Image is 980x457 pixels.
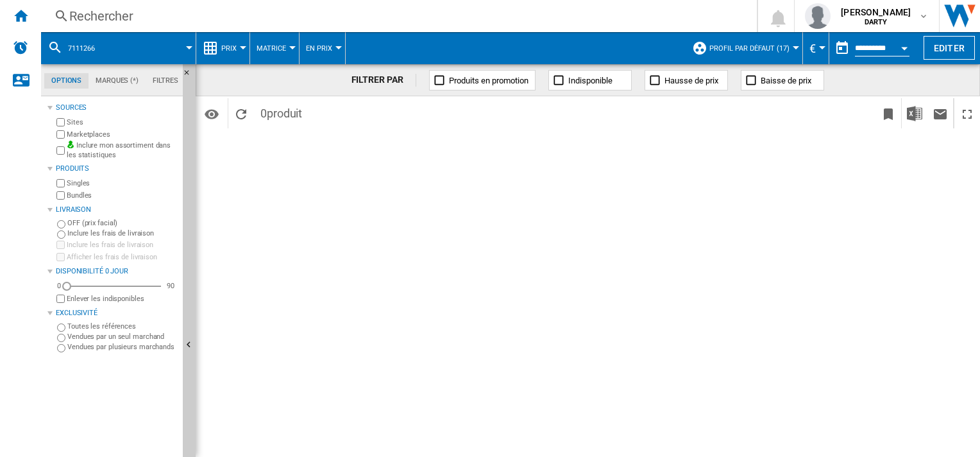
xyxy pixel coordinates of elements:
span: Profil par défaut (17) [709,44,790,53]
img: mysite-bg-18x18.png [67,141,74,148]
div: Exclusivité [56,308,178,318]
label: Enlever les indisponibles [67,294,178,304]
label: Inclure les frais de livraison [67,240,178,250]
md-tab-item: Options [44,73,89,89]
button: Profil par défaut (17) [709,32,796,64]
span: Hausse de prix [664,76,718,85]
div: Sources [56,103,178,113]
button: Masquer [183,64,198,87]
div: 0 [54,281,64,291]
div: FILTRER PAR [351,74,417,87]
button: Matrice [257,32,292,64]
input: Vendues par plusieurs marchands [57,344,65,352]
button: Editer [924,36,975,60]
label: Vendues par plusieurs marchands [67,342,178,352]
label: Sites [67,117,178,127]
b: DARTY [865,18,888,26]
div: Livraison [56,205,178,215]
div: Disponibilité 0 Jour [56,266,178,277]
div: Rechercher [69,7,723,25]
input: Bundles [56,191,65,200]
button: Hausse de prix [645,70,728,91]
div: Prix [203,32,243,64]
span: 7111266 [68,44,95,53]
button: Recharger [228,98,254,128]
span: Baisse de prix [761,76,811,85]
img: alerts-logo.svg [13,40,28,55]
input: Sites [56,118,65,126]
button: Prix [221,32,243,64]
img: profile.jpg [805,3,831,29]
md-tab-item: Filtres [146,73,185,89]
label: Marketplaces [67,130,178,139]
button: md-calendar [829,35,855,61]
label: Afficher les frais de livraison [67,252,178,262]
input: Singles [56,179,65,187]
span: Prix [221,44,237,53]
label: Vendues par un seul marchand [67,332,178,341]
input: Afficher les frais de livraison [56,253,65,261]
label: Singles [67,178,178,188]
span: produit [267,107,302,120]
span: Produits en promotion [449,76,528,85]
div: 7111266 [47,32,189,64]
button: Baisse de prix [741,70,824,91]
input: Toutes les références [57,323,65,332]
button: Options [199,102,224,125]
div: 90 [164,281,178,291]
input: Inclure mon assortiment dans les statistiques [56,142,65,159]
label: Toutes les références [67,322,178,331]
img: excel-24x24.png [907,106,922,121]
span: Indisponible [568,76,612,85]
button: En Prix [306,32,339,64]
span: En Prix [306,44,332,53]
span: [PERSON_NAME] [841,6,911,19]
button: € [809,32,822,64]
span: 0 [254,98,308,125]
input: Inclure les frais de livraison [57,230,65,239]
md-menu: Currency [803,32,829,64]
button: Plein écran [954,98,980,128]
label: Bundles [67,191,178,200]
input: Vendues par un seul marchand [57,334,65,342]
span: € [809,42,816,55]
div: Produits [56,164,178,174]
label: Inclure les frais de livraison [67,229,178,238]
md-tab-item: Marques (*) [89,73,146,89]
label: Inclure mon assortiment dans les statistiques [67,141,178,160]
input: Inclure les frais de livraison [56,241,65,249]
button: Open calendar [893,35,916,58]
div: Profil par défaut (17) [692,32,796,64]
span: Matrice [257,44,286,53]
button: Indisponible [548,70,632,91]
button: Envoyer ce rapport par email [927,98,953,128]
button: 7111266 [68,32,108,64]
input: Marketplaces [56,130,65,139]
input: OFF (prix facial) [57,220,65,229]
input: Afficher les frais de livraison [56,295,65,303]
md-slider: Disponibilité [67,280,161,293]
button: Créer un favoris [875,98,901,128]
label: OFF (prix facial) [67,218,178,228]
button: Produits en promotion [429,70,536,91]
button: Télécharger au format Excel [902,98,927,128]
